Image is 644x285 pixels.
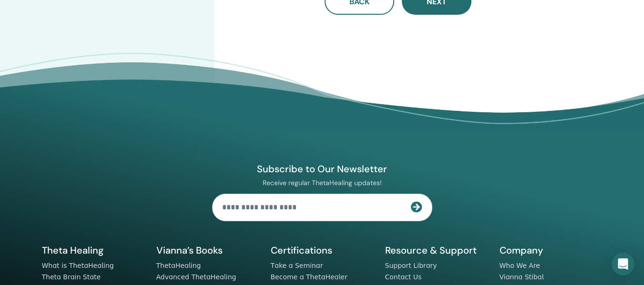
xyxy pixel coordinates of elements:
[42,244,145,256] h5: Theta Healing
[385,262,437,269] a: Support Library
[156,262,201,269] a: ThetaHealing
[42,262,114,269] a: What is ThetaHealing
[156,273,236,281] a: Advanced ThetaHealing
[500,244,603,256] h5: Company
[42,273,101,281] a: Theta Brain State
[271,244,374,256] h5: Certifications
[385,244,488,256] h5: Resource & Support
[156,244,259,256] h5: Vianna’s Books
[385,273,422,281] a: Contact Us
[500,273,544,281] a: Vianna Stibal
[271,273,348,281] a: Become a ThetaHealer
[212,178,432,187] p: Receive regular ThetaHealing updates!
[500,262,540,269] a: Who We Are
[612,253,634,275] div: Open Intercom Messenger
[212,163,432,175] h4: Subscribe to Our Newsletter
[271,262,323,269] a: Take a Seminar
